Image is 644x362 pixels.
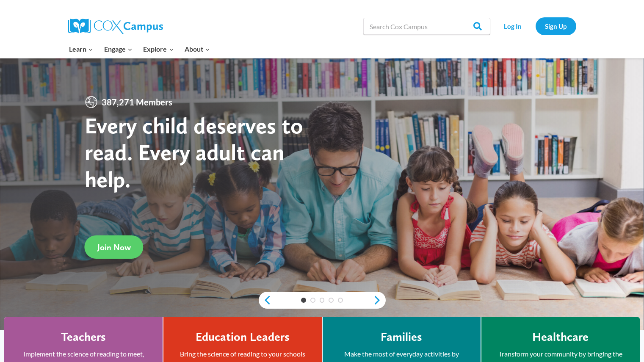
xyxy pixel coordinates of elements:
span: Engage [104,44,133,55]
strong: Every child deserves to read. Every adult can help. [85,112,303,193]
a: 2 [310,298,315,303]
h4: Teachers [61,330,106,344]
span: 387,271 Members [98,95,176,109]
a: next [373,295,386,305]
h4: Healthcare [532,330,589,344]
a: 5 [338,298,343,303]
a: 3 [320,298,325,303]
span: Explore [143,44,174,55]
img: Cox Campus [68,19,163,34]
h4: Education Leaders [196,330,290,344]
span: About [185,44,210,55]
input: Search Cox Campus [363,18,490,35]
h4: Families [381,330,422,344]
a: 4 [329,298,334,303]
span: Learn [69,44,93,55]
a: Join Now [85,235,144,259]
span: Join Now [97,242,131,252]
a: Sign Up [536,17,576,35]
div: content slider buttons [259,292,386,309]
a: previous [259,295,271,305]
nav: Primary Navigation [64,40,216,58]
nav: Secondary Navigation [495,17,576,35]
a: 1 [301,298,306,303]
a: Log In [495,17,531,35]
